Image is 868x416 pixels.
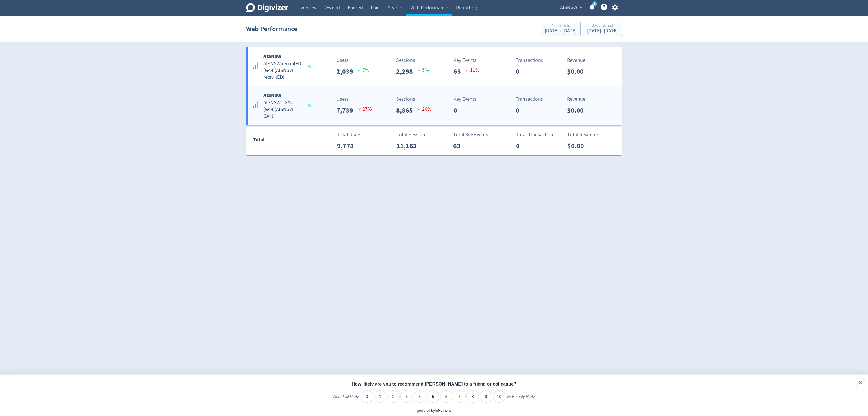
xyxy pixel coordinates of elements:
button: Compare to[DATE] - [DATE] [541,22,581,36]
p: Total Transactions [516,131,555,139]
p: 11,163 [396,141,421,151]
svg: Google Analytics [252,62,259,69]
p: 0 [516,66,524,76]
p: Total Key Events [453,131,488,139]
a: InMoment [435,409,451,413]
p: 0 [516,105,524,115]
div: Compare to [545,24,576,29]
span: AISNSW [560,3,577,12]
li: 6 [440,390,453,403]
p: Revenue [567,56,585,64]
p: Total Sessions [396,131,428,139]
p: 27 % [358,105,372,113]
p: 0 [453,105,462,115]
p: $0.00 [567,141,589,151]
h1: Web Performance [246,20,297,38]
h5: AISNSW recruitED (GA4) ( AISNSW recruitED ) [263,60,303,81]
a: 1 [592,1,597,6]
p: Key Events [453,95,476,103]
p: Sessions [396,95,415,103]
p: Users [337,95,349,103]
span: Data last synced: 16 Sep 2025, 1:02am (AEST) [308,65,313,68]
p: 8,865 [396,105,417,115]
p: 5 % [417,66,429,74]
p: $0.00 [567,105,588,115]
div: powered by inmoment [417,408,451,413]
li: 2 [387,390,400,403]
p: Transactions [516,95,543,103]
li: 8 [466,390,479,403]
text: 1 [594,2,595,6]
span: expand_more [579,5,584,10]
li: 7 [453,390,466,403]
svg: Google Analytics [252,101,259,108]
p: 2,298 [396,66,417,76]
p: 7 % [358,66,369,74]
div: Total [253,136,309,146]
li: 1 [374,390,387,403]
b: AISNSW [263,92,281,98]
p: 63 [453,66,465,76]
li: 0 [361,390,373,403]
a: AISNSWAISNSW recruitED (GA4)(AISNSW recruitED)Users2,039 7%Sessions2,298 5%Key Events63 11%Transa... [246,47,622,86]
li: 4 [414,390,426,403]
label: Extremely likely [507,394,535,404]
p: Sessions [396,56,415,64]
p: Key Events [453,56,476,64]
button: Select period[DATE]- [DATE] [583,22,622,36]
p: Revenue [567,95,585,103]
label: Not at all likely [333,394,359,404]
button: AISNSW [558,3,584,12]
div: Close survey [856,378,865,387]
p: Transactions [516,56,543,64]
p: 26 % [417,105,431,113]
a: AISNSWAISNSW - GA4 (GA4)(AISNSW - GA4)Users7,739 27%Sessions8,865 26%Key Events0Transactions0Reve... [246,86,622,125]
p: 9,778 [337,141,358,151]
div: [DATE] - [DATE] [545,29,576,34]
p: $0.00 [567,66,588,76]
div: Select period [587,24,618,29]
p: 11 % [465,66,479,74]
h5: AISNSW - GA4 (GA4) ( AISNSW - GA4 ) [263,99,303,120]
span: Data last synced: 16 Sep 2025, 2:02am (AEST) [308,104,313,107]
p: 63 [453,141,465,151]
li: 9 [480,390,492,403]
p: Users [337,56,349,64]
p: 7,739 [337,105,358,115]
li: 3 [400,390,413,403]
p: 2,039 [337,66,358,76]
p: Total Users [337,131,361,139]
p: Total Revenue [567,131,598,139]
b: AISNSW [263,53,281,60]
li: 5 [427,390,439,403]
li: 10 [493,390,505,403]
div: [DATE] - [DATE] [587,29,618,34]
p: 0 [516,141,524,151]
